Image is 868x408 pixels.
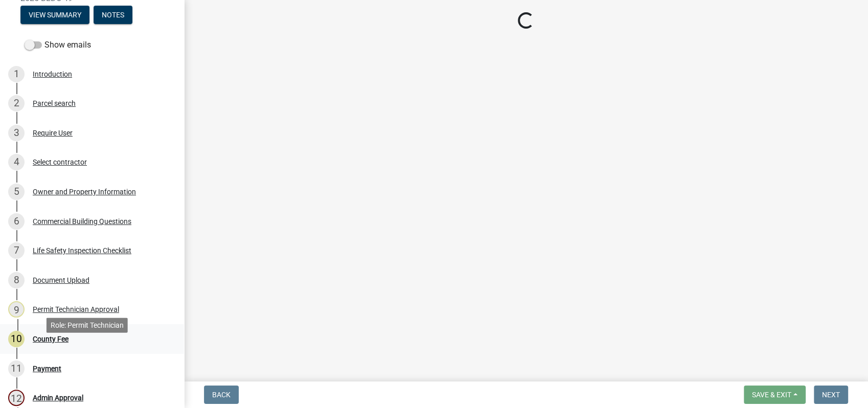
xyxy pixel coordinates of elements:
[8,66,25,82] div: 1
[33,129,73,137] div: Require User
[8,242,25,259] div: 7
[33,247,131,254] div: Life Safety Inspection Checklist
[752,391,791,399] span: Save & Exit
[33,335,68,343] div: County Fee
[204,386,239,404] button: Back
[33,218,131,225] div: Commercial Building Questions
[94,11,132,19] wm-modal-confirm: Notes
[744,386,806,404] button: Save & Exit
[8,390,25,406] div: 12
[25,39,91,51] label: Show emails
[33,158,87,166] div: Select contractor
[814,386,848,404] button: Next
[20,6,89,24] button: View Summary
[8,301,25,318] div: 9
[20,11,89,19] wm-modal-confirm: Summary
[822,391,840,399] span: Next
[8,360,25,377] div: 11
[8,125,25,141] div: 3
[33,394,83,401] div: Admin Approval
[33,100,76,107] div: Parcel search
[8,184,25,200] div: 5
[212,391,231,399] span: Back
[47,318,128,332] div: Role: Permit Technician
[8,213,25,230] div: 6
[33,188,136,195] div: Owner and Property Information
[8,95,25,111] div: 2
[33,277,89,284] div: Document Upload
[8,331,25,347] div: 10
[94,6,132,24] button: Notes
[8,272,25,288] div: 8
[33,71,72,78] div: Introduction
[8,154,25,170] div: 4
[33,365,61,372] div: Payment
[33,306,119,313] div: Permit Technician Approval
